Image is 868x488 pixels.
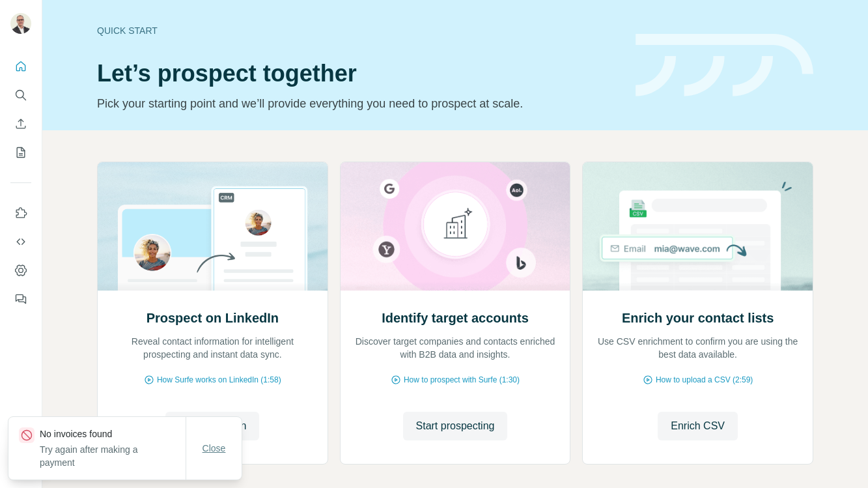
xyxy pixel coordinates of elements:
[40,427,186,440] p: No invoices found
[193,437,235,460] button: Close
[596,335,800,361] p: Use CSV enrichment to confirm you are using the best data available.
[340,162,571,291] img: Identify target accounts
[157,374,281,386] span: How Surfe works on LinkedIn (1:58)
[582,162,813,291] img: Enrich your contact lists
[40,443,186,469] p: Try again after making a payment
[147,309,279,327] h2: Prospect on LinkedIn
[404,374,520,386] span: How to prospect with Surfe (1:30)
[656,374,753,386] span: How to upload a CSV (2:59)
[10,83,31,107] button: Search
[10,287,31,311] button: Feedback
[416,418,495,434] span: Start prospecting
[111,335,315,361] p: Reveal contact information for intelligent prospecting and instant data sync.
[10,13,31,34] img: Avatar
[10,259,31,282] button: Dashboard
[671,418,725,434] span: Enrich CSV
[10,201,31,225] button: Use Surfe on LinkedIn
[10,230,31,253] button: Use Surfe API
[403,412,508,440] button: Start prospecting
[165,412,259,440] button: Go to LinkedIn
[658,412,738,440] button: Enrich CSV
[10,112,31,136] button: Enrich CSV
[10,55,31,78] button: Quick start
[97,61,620,87] h1: Let’s prospect together
[97,94,620,113] p: Pick your starting point and we’ll provide everything you need to prospect at scale.
[97,24,620,37] div: Quick start
[622,309,774,327] h2: Enrich your contact lists
[354,335,557,361] p: Discover target companies and contacts enriched with B2B data and insights.
[382,309,529,327] h2: Identify target accounts
[10,141,31,164] button: My lists
[97,162,328,291] img: Prospect on LinkedIn
[636,34,813,97] img: banner
[203,442,226,455] span: Close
